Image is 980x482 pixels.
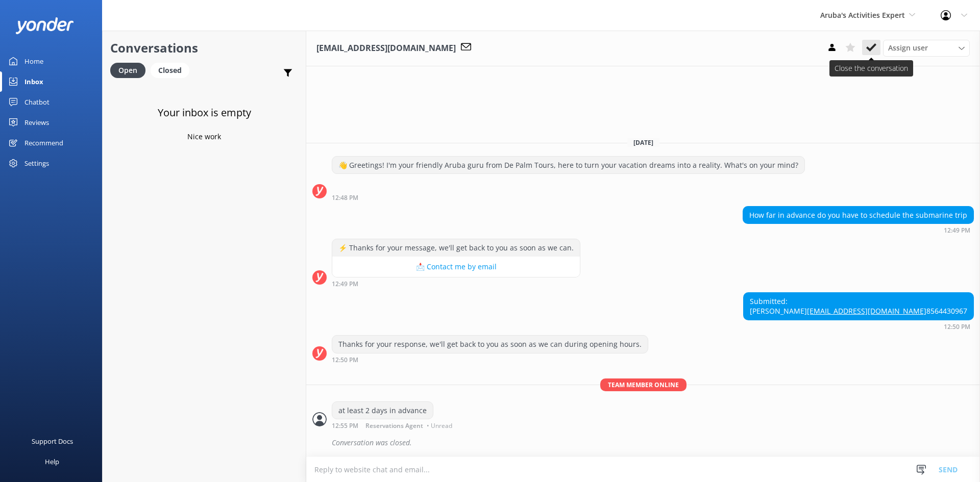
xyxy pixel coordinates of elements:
[332,356,648,363] div: Aug 25 2025 12:50pm (UTC -04:00) America/Caracas
[365,423,423,429] span: Reservations Agent
[332,280,580,287] div: Aug 25 2025 12:49pm (UTC -04:00) America/Caracas
[743,207,973,224] div: How far in advance do you have to schedule the submarine trip
[600,378,687,391] span: Team member online
[332,281,358,287] strong: 12:49 PM
[883,40,970,56] div: Assign User
[15,17,74,34] img: yonder-white-logo.png
[332,195,358,201] strong: 12:48 PM
[158,105,251,121] h3: Your inbox is empty
[807,306,926,316] a: [EMAIL_ADDRESS][DOMAIN_NAME]
[110,38,298,58] h2: Conversations
[316,42,456,55] h3: [EMAIL_ADDRESS][DOMAIN_NAME]
[151,64,194,75] a: Closed
[627,138,659,147] span: [DATE]
[332,357,358,363] strong: 12:50 PM
[110,64,151,75] a: Open
[24,71,43,92] div: Inbox
[24,92,50,112] div: Chatbot
[944,227,970,234] strong: 12:49 PM
[24,51,43,71] div: Home
[332,402,433,419] div: at least 2 days in advance
[24,133,63,153] div: Recommend
[332,422,455,429] div: Aug 25 2025 12:55pm (UTC -04:00) America/Caracas
[332,336,648,353] div: Thanks for your response, we'll get back to you as soon as we can during opening hours.
[187,131,221,142] p: Nice work
[24,112,49,133] div: Reviews
[151,63,189,78] div: Closed
[332,257,580,277] button: 📩 Contact me by email
[743,226,974,234] div: Aug 25 2025 12:49pm (UTC -04:00) America/Caracas
[332,239,580,257] div: ⚡ Thanks for your message, we'll get back to you as soon as we can.
[312,434,974,451] div: 2025-08-25T16:55:16.675
[24,153,49,173] div: Settings
[944,324,970,330] strong: 12:50 PM
[744,293,973,320] div: Submitted: [PERSON_NAME] 8564430967
[332,194,805,201] div: Aug 25 2025 12:48pm (UTC -04:00) America/Caracas
[110,63,145,78] div: Open
[743,323,974,330] div: Aug 25 2025 12:50pm (UTC -04:00) America/Caracas
[820,10,905,20] span: Aruba's Activities Expert
[332,157,804,174] div: 👋 Greetings! I'm your friendly Aruba guru from De Palm Tours, here to turn your vacation dreams i...
[45,451,59,472] div: Help
[888,42,928,54] span: Assign user
[427,423,452,429] span: • Unread
[332,434,974,451] div: Conversation was closed.
[332,423,358,429] strong: 12:55 PM
[32,431,73,451] div: Support Docs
